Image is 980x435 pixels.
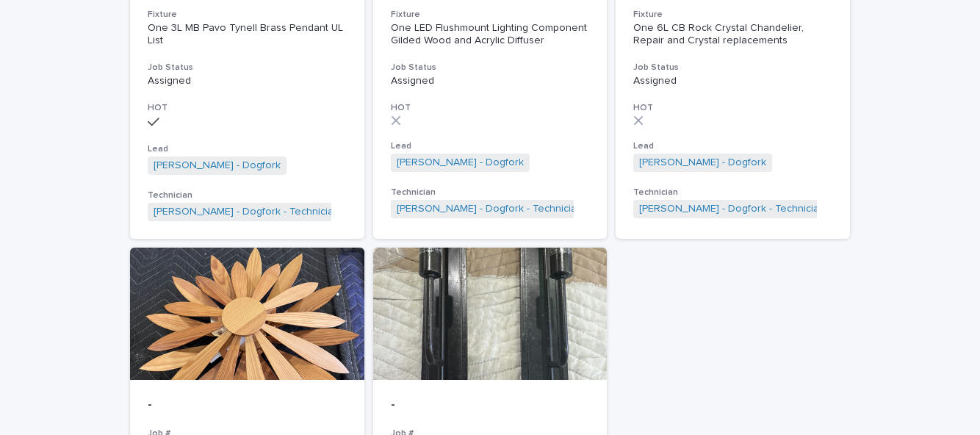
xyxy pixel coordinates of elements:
h3: Job Status [633,62,832,73]
h3: HOT [148,102,347,114]
h3: HOT [633,102,832,114]
h3: Technician [148,190,347,201]
h3: Job Status [148,62,347,73]
p: Assigned [633,75,832,87]
a: [PERSON_NAME] - Dogfork - Technician [397,203,583,215]
p: Assigned [148,75,347,87]
div: One LED Flushmount Lighting Component Gilded Wood and Acrylic Diffuser [391,22,590,47]
p: - [148,398,347,414]
h3: Lead [148,143,347,155]
a: [PERSON_NAME] - Dogfork - Technician [639,203,825,215]
h3: Technician [391,187,590,198]
a: [PERSON_NAME] - Dogfork [397,157,524,169]
a: [PERSON_NAME] - Dogfork [639,157,766,169]
h3: Lead [633,140,832,152]
h3: Fixture [391,9,590,21]
p: Assigned [391,75,590,87]
div: One 3L MB Pavo Tynell Brass Pendant UL List [148,22,347,47]
div: One 6L CB Rock Crystal Chandelier, Repair and Crystal replacements [633,22,832,47]
h3: Fixture [633,9,832,21]
h3: Job Status [391,62,590,73]
a: [PERSON_NAME] - Dogfork [154,159,281,172]
h3: Lead [391,140,590,152]
a: [PERSON_NAME] - Dogfork - Technician [154,206,339,218]
h3: Technician [633,187,832,198]
h3: HOT [391,102,590,114]
h3: Fixture [148,9,347,21]
p: - [391,398,590,414]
